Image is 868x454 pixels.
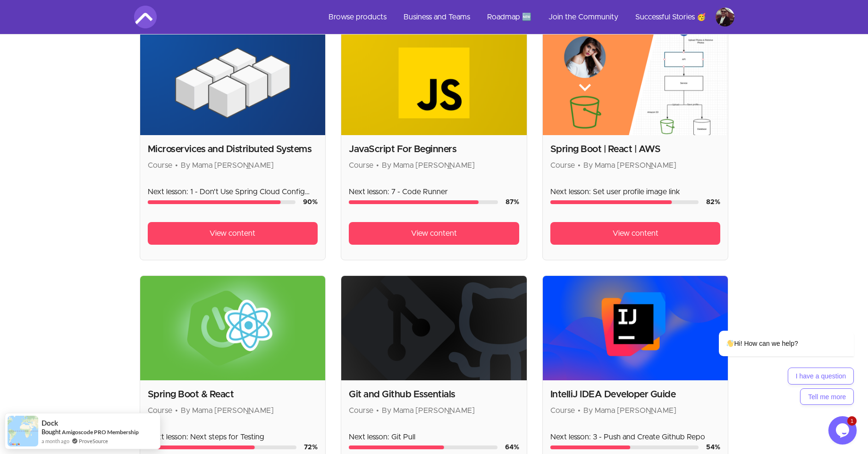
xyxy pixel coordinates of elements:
span: • [175,162,178,169]
a: Join the Community [541,6,626,28]
a: View content [148,222,318,245]
span: • [376,407,379,414]
span: 54 % [706,444,720,451]
span: • [376,162,379,169]
h2: Microservices and Distributed Systems [148,143,318,156]
span: By Mama [PERSON_NAME] [382,162,475,169]
h2: IntelliJ IDEA Developer Guide [550,388,721,401]
div: Course progress [148,200,296,204]
p: Next lesson: Set user profile image link [550,186,721,197]
span: • [175,407,178,414]
a: View content [349,222,519,245]
p: Next lesson: 3 - Push and Create Github Repo [550,431,721,443]
span: Course [148,407,172,414]
span: By Mama [PERSON_NAME] [583,407,676,414]
img: Amigoscode logo [134,6,157,28]
div: Course progress [550,200,699,204]
a: Roadmap 🆕 [480,6,539,28]
div: Course progress [349,445,497,449]
h2: JavaScript For Beginners [349,143,519,156]
span: Course [349,162,373,169]
nav: Main [321,6,734,28]
span: • [578,162,581,169]
span: Course [148,162,172,169]
span: By Mama [PERSON_NAME] [382,407,475,414]
span: Course [550,407,575,414]
p: Next lesson: 1 - Don't Use Spring Cloud Config Server [148,186,318,197]
h2: Spring Boot & React [148,388,318,401]
span: By Mama [PERSON_NAME] [583,162,676,169]
img: Profile image for Vlad [716,8,734,26]
p: Next lesson: Git Pull [349,431,519,443]
span: Course [550,162,575,169]
img: Product image for JavaScript For Beginners [341,31,527,135]
span: View content [613,228,658,239]
a: Amigoscode PRO Membership [62,428,139,436]
img: Product image for Microservices and Distributed Systems [140,31,326,135]
div: Course progress [148,445,297,449]
a: Successful Stories 🥳 [628,6,714,28]
span: • [578,407,581,414]
img: Product image for Spring Boot & React [140,276,326,380]
img: Product image for Git and Github Essentials [341,276,527,380]
div: Course progress [349,200,498,204]
img: Product image for IntelliJ IDEA Developer Guide [543,276,728,380]
h2: Spring Boot | React | AWS [550,143,721,156]
span: View content [411,228,457,239]
iframe: chat widget [689,245,859,411]
span: View content [210,228,255,239]
span: a month ago [42,437,69,445]
span: By Mama [PERSON_NAME] [181,407,274,414]
h2: Git and Github Essentials [349,388,519,401]
p: Next lesson: 7 - Code Runner [349,186,519,197]
span: 64 % [505,444,519,451]
iframe: chat widget [828,416,859,445]
span: Dock [42,419,58,427]
div: Course progress [550,445,699,449]
img: provesource social proof notification image [8,416,38,446]
a: Browse products [321,6,394,28]
a: View content [550,222,721,245]
span: Course [349,407,373,414]
span: Bought [42,428,61,436]
a: Business and Teams [396,6,478,28]
span: 90 % [303,199,318,206]
span: 87 % [506,199,519,206]
a: ProveSource [79,437,108,445]
img: Product image for Spring Boot | React | AWS [543,31,728,135]
p: Next lesson: Next steps for Testing [148,431,318,443]
span: 72 % [304,444,318,451]
span: By Mama [PERSON_NAME] [181,162,274,169]
span: 82 % [706,199,720,206]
